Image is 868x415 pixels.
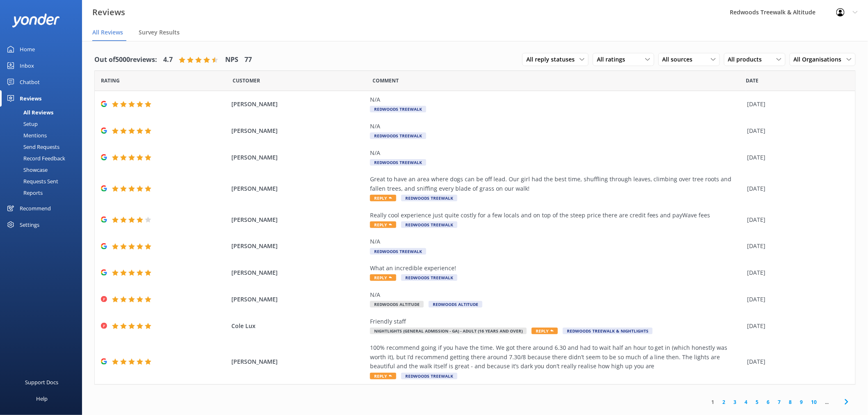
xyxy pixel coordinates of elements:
span: Redwoods Treewalk [370,248,426,255]
h4: 77 [244,55,252,65]
a: 7 [774,398,785,406]
div: Friendly staff [370,317,743,326]
a: 10 [807,398,821,406]
span: Redwoods Treewalk [401,195,457,201]
span: [PERSON_NAME] [231,100,366,109]
h3: Reviews [92,6,125,19]
span: Reply [370,195,396,201]
a: 6 [763,398,774,406]
span: Redwoods Treewalk [401,221,457,228]
div: [DATE] [747,295,845,304]
div: Reviews [20,90,41,107]
a: Record Feedback [5,153,82,164]
div: Record Feedback [5,153,65,164]
span: Reply [370,221,396,228]
div: Showcase [5,164,48,176]
span: [PERSON_NAME] [231,126,366,135]
a: Mentions [5,130,82,141]
span: ... [821,398,833,406]
div: Inbox [20,57,34,74]
span: Survey Results [139,28,180,36]
span: Date [101,77,120,84]
div: Home [20,41,35,57]
div: N/A [370,237,743,246]
div: [DATE] [747,184,845,193]
div: N/A [370,95,743,104]
div: N/A [370,122,743,131]
div: Reports [5,187,43,198]
div: Great to have an area where dogs can be off lead. Our girl had the best time, shuffling through l... [370,175,743,193]
div: Recommend [20,200,51,217]
span: All sources [662,55,698,64]
div: What an incredible experience! [370,264,743,273]
div: [DATE] [747,242,845,251]
a: 5 [752,398,763,406]
span: Redwoods Altitude [429,301,482,308]
span: All Reviews [92,28,123,36]
span: All ratings [597,55,630,64]
div: Requests Sent [5,176,58,187]
span: Redwoods Treewalk [401,373,457,379]
span: [PERSON_NAME] [231,357,366,366]
div: All Reviews [5,107,53,118]
span: Redwoods Altitude [370,301,424,308]
span: Nightlights (General Admission - GA) - Adult (16 years and over) [370,328,527,334]
a: Reports [5,187,82,198]
span: Redwoods Treewalk [370,159,426,166]
div: Send Requests [5,141,59,153]
span: [PERSON_NAME] [231,242,366,251]
span: Reply [532,328,558,334]
a: Send Requests [5,141,82,153]
h4: Out of 5000 reviews: [94,55,157,65]
span: Redwoods Treewalk [401,274,457,281]
span: All reply statuses [526,55,580,64]
a: Showcase [5,164,82,176]
span: Question [373,77,399,84]
div: Settings [20,217,39,233]
div: N/A [370,290,743,299]
div: [DATE] [747,100,845,109]
span: [PERSON_NAME] [231,215,366,224]
span: Date [233,77,260,84]
div: [DATE] [747,322,845,331]
a: 3 [730,398,741,406]
span: Reply [370,373,396,379]
a: All Reviews [5,107,82,118]
span: [PERSON_NAME] [231,295,366,304]
span: All Organisations [794,55,847,64]
span: Date [746,77,759,84]
img: yonder-white-logo.png [12,14,59,27]
a: 8 [785,398,796,406]
span: Redwoods Treewalk [370,132,426,139]
div: Chatbot [20,74,40,90]
a: 2 [719,398,730,406]
div: Setup [5,118,38,130]
a: Setup [5,118,82,130]
div: 100% recommend going if you have the time. We got there around 6.30 and had to wait half an hour ... [370,343,743,371]
a: 1 [708,398,719,406]
div: [DATE] [747,153,845,162]
a: 4 [741,398,752,406]
div: [DATE] [747,126,845,135]
div: [DATE] [747,268,845,277]
span: Cole Lux [231,322,366,331]
span: Reply [370,274,396,281]
span: [PERSON_NAME] [231,268,366,277]
div: [DATE] [747,215,845,224]
div: N/A [370,148,743,157]
span: Redwoods Treewalk & Nightlights [563,328,653,334]
h4: NPS [225,55,238,65]
div: Mentions [5,130,47,141]
span: [PERSON_NAME] [231,184,366,193]
span: [PERSON_NAME] [231,153,366,162]
a: 9 [796,398,807,406]
span: All products [728,55,767,64]
a: Requests Sent [5,176,82,187]
h4: 4.7 [163,55,173,65]
div: [DATE] [747,357,845,366]
div: Really cool experience just quite costly for a few locals and on top of the steep price there are... [370,211,743,220]
span: Redwoods Treewalk [370,106,426,112]
div: Help [36,390,48,407]
div: Support Docs [25,374,59,390]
